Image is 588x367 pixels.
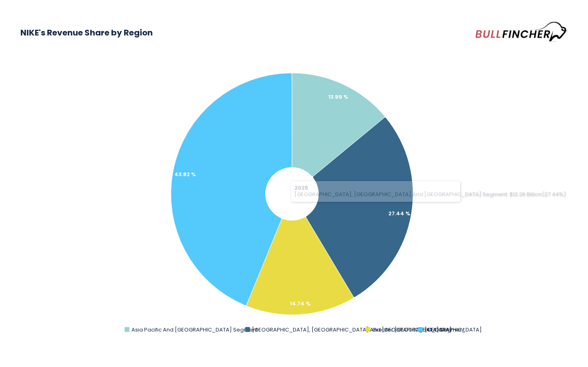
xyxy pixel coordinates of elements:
text: 14.74 % [290,300,311,307]
text: Asia Pacific And [GEOGRAPHIC_DATA] Segment [131,326,258,334]
text: 43.82 % [174,170,196,178]
text: Greater [GEOGRAPHIC_DATA] [372,326,452,334]
text: 27.44 % [388,210,410,217]
text: 13.99 % [328,93,348,101]
text: [GEOGRAPHIC_DATA] [425,326,482,334]
svg: NIKE's Revenue Share by Region [20,53,568,339]
text: [GEOGRAPHIC_DATA], [GEOGRAPHIC_DATA] And [GEOGRAPHIC_DATA] Segment [252,326,465,334]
